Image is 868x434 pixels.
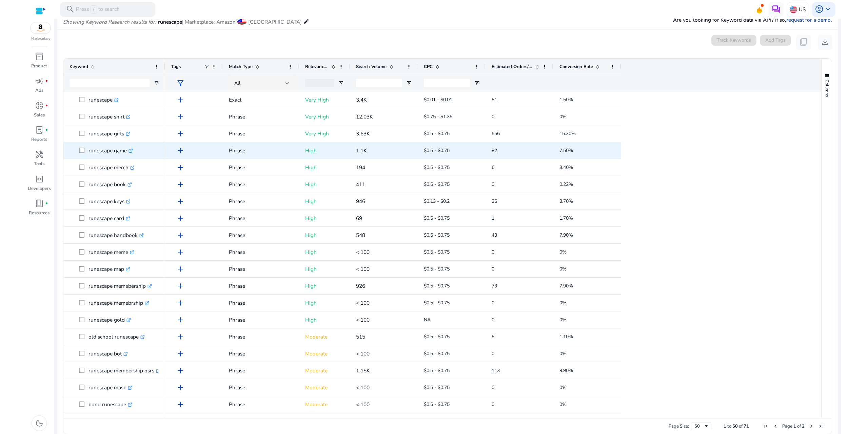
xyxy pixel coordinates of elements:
span: $0.5 - $0.75 [424,215,450,221]
p: Marketplace [31,36,50,41]
p: bond runescape [88,397,132,411]
p: old school runescape [88,330,145,344]
span: 0.22% [559,181,573,188]
div: First Page [763,424,769,429]
p: Moderate [305,330,344,344]
a: lab_profilefiber_manual_recordReports [27,124,51,149]
span: Search Volume [356,64,387,70]
p: Very High [305,110,344,124]
p: Moderate [305,397,344,411]
span: Columns [824,80,830,97]
p: High [305,177,344,191]
span: add [176,197,185,206]
p: Phrase [229,211,293,225]
span: 0 [492,384,494,391]
span: add [176,299,185,307]
span: < 100 [356,384,370,391]
span: 0 [492,266,494,272]
span: $0.13 - $0.2 [424,198,450,204]
p: runescape keys [88,194,131,208]
span: 113 [492,367,500,374]
span: < 100 [356,401,370,408]
p: High [305,211,344,225]
span: 1.70% [559,215,573,221]
div: Page Size [691,422,711,430]
span: 3.40% [559,164,573,171]
button: Open Filter Menu [406,80,412,86]
p: Product [31,63,47,70]
img: amazon.svg [31,22,51,34]
p: High [305,279,344,293]
span: add [176,129,185,138]
p: runescape book [88,177,132,191]
p: Phrase [229,397,293,411]
span: book_4 [35,199,44,208]
span: 35 [492,198,497,204]
p: Phrase [229,330,293,344]
p: Sales [34,112,45,119]
span: 7.90% [559,283,573,289]
span: search [66,5,75,14]
p: Phrase [229,313,293,327]
span: donut_small [35,101,44,110]
span: NA [424,317,431,323]
span: add [176,366,185,375]
div: 50 [694,423,704,429]
span: $0.5 - $0.75 [424,147,450,154]
span: add [176,417,185,426]
a: handymanTools [27,149,51,173]
p: Moderate [305,381,344,394]
span: / [90,5,97,14]
span: 0 [492,249,494,255]
span: $0.5 - $0.75 [424,232,450,238]
span: $0.5 - $0.75 [424,164,450,171]
span: fiber_manual_record [45,202,48,205]
span: add [176,214,185,223]
p: runescape gifts [88,127,130,140]
span: $0.01 - $0.01 [424,96,452,103]
p: Resources [29,210,50,217]
p: runescape card [88,211,130,225]
span: Keyword [70,64,88,70]
p: runescape meme [88,245,134,259]
p: Are you looking for Keyword data via API? If so, . [673,16,832,24]
span: Relevance Score [305,64,329,70]
span: fiber_manual_record [45,104,48,107]
p: Phrase [229,296,293,310]
p: Phrase [229,414,293,428]
span: Conversion Rate [559,64,593,70]
a: code_blocksDevelopers [27,173,51,198]
span: Page [782,423,792,429]
span: $0.5 - $0.75 [424,249,450,255]
span: inventory_2 [35,52,44,61]
span: 0 [492,113,494,120]
span: add [176,349,185,358]
p: High [305,296,344,310]
span: of [797,423,801,429]
span: add [176,95,185,104]
button: Open Filter Menu [474,80,479,86]
span: 12.03K [356,113,373,120]
span: add [176,248,185,257]
span: $0.5 - $0.75 [424,300,450,306]
span: 0% [559,317,567,323]
div: Previous Page [773,424,778,429]
a: inventory_2Product [27,51,51,75]
span: 73 [492,283,497,289]
p: High [305,313,344,327]
input: CPC Filter Input [424,79,470,87]
p: High [305,160,344,174]
p: High [305,144,344,157]
span: 194 [356,164,365,171]
p: runescape memebership [88,279,152,293]
span: fiber_manual_record [45,129,48,132]
span: 0% [559,401,567,408]
span: 5 [492,333,494,340]
span: 1 [724,423,726,429]
p: High [305,228,344,242]
span: 1 [793,423,796,429]
span: All [234,80,240,86]
span: add [176,282,185,290]
p: runescape shirt [88,110,131,124]
span: 69 [356,215,362,222]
